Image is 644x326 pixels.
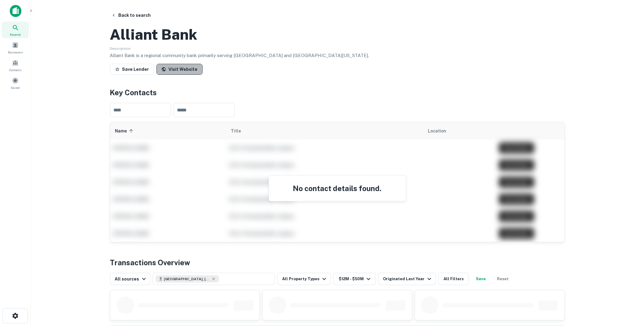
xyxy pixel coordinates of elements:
div: All sources [115,275,148,283]
a: Visit Website [156,64,203,75]
a: Search [2,22,29,38]
button: Originated Last Year [378,273,436,285]
span: Saved [11,85,20,90]
button: Save your search to get updates of matches that match your search criteria. [471,273,491,285]
button: All Property Types [278,273,331,285]
h4: Transactions Overview [110,257,190,268]
button: $12M - $50M [333,273,376,285]
iframe: Chat Widget [613,277,644,306]
button: Reset [493,273,513,285]
a: Saved [2,75,29,91]
h4: Key Contacts [110,87,565,98]
img: capitalize-icon.png [10,5,21,17]
a: Contacts [2,57,29,74]
a: Borrowers [2,39,29,56]
button: All Filters [438,273,469,285]
p: Alliant Bank is a regional community bank primarily serving [GEOGRAPHIC_DATA] and [GEOGRAPHIC_DAT... [110,52,565,59]
span: Description [110,46,131,51]
span: Borrowers [8,50,23,55]
h2: Alliant Bank [110,26,197,43]
span: [GEOGRAPHIC_DATA], [GEOGRAPHIC_DATA], [GEOGRAPHIC_DATA] [164,276,210,282]
div: Originated Last Year [383,275,433,283]
button: Save Lender [110,64,154,75]
span: Contacts [9,67,21,72]
button: Back to search [109,10,153,21]
button: [GEOGRAPHIC_DATA], [GEOGRAPHIC_DATA], [GEOGRAPHIC_DATA] [153,273,275,285]
button: All sources [110,273,150,285]
div: scrollable content [110,122,565,242]
span: Search [10,32,21,37]
h4: No contact details found. [276,183,399,194]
